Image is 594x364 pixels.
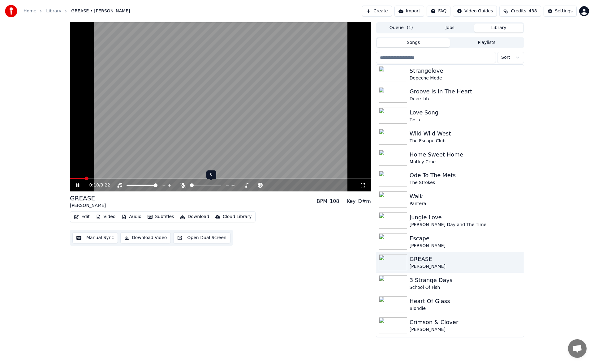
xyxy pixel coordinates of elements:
a: Library [46,8,61,14]
button: Settings [544,6,577,17]
div: Cloud Library [223,214,252,220]
div: Heart Of Glass [410,297,521,306]
div: Walk [410,192,521,201]
div: Love Song [410,108,521,117]
button: Credits438 [499,6,541,17]
nav: breadcrumb [24,8,130,14]
button: Playlists [450,38,523,47]
div: The Escape Club [410,138,521,144]
button: Subtitles [145,212,176,221]
button: Import [394,6,424,17]
img: youka [5,5,17,17]
div: Depeche Mode [410,75,521,81]
div: Blondie [410,306,521,312]
div: Pantera [410,201,521,207]
span: 0:10 [89,182,99,188]
div: / [89,182,104,188]
div: Ode To The Mets [410,171,521,180]
button: Download Video [120,232,171,243]
div: Wild Wild West [410,129,521,138]
a: Home [24,8,36,14]
div: The Strokes [410,180,521,186]
button: Queue [377,24,426,32]
div: Deee-Lite [410,96,521,102]
button: Open Dual Screen [173,232,230,243]
div: [PERSON_NAME] [410,243,521,249]
div: Tesla [410,117,521,123]
span: GREASE • [PERSON_NAME] [71,8,130,14]
div: Key [347,198,356,205]
div: Motley Crue [410,159,521,165]
div: Crimson & Clover [410,318,521,327]
a: Open chat [568,339,587,358]
button: Songs [377,38,450,47]
div: 108 [330,198,339,205]
span: 438 [529,8,537,14]
button: Jobs [426,24,475,32]
button: Library [474,24,523,32]
span: Sort [501,54,510,61]
button: Edit [71,212,92,221]
div: GREASE [410,255,521,263]
div: D#m [358,198,371,205]
button: FAQ [427,6,450,17]
div: Strangelove [410,66,521,75]
div: School Of Fish [410,285,521,291]
div: 3 Strange Days [410,276,521,285]
div: [PERSON_NAME] [70,203,106,209]
div: Home Sweet Home [410,150,521,159]
button: Audio [119,212,144,221]
span: 3:22 [101,182,110,188]
button: Video Guides [453,6,497,17]
button: Create [362,6,392,17]
div: 0 [206,170,216,179]
button: Video [93,212,118,221]
button: Manual Sync [72,232,118,243]
div: [PERSON_NAME] [410,327,521,333]
div: Settings [555,8,573,14]
div: BPM [317,198,327,205]
button: Download [178,212,212,221]
div: Escape [410,234,521,243]
div: [PERSON_NAME] [410,263,521,270]
span: Credits [511,8,526,14]
div: Jungle Love [410,213,521,222]
div: [PERSON_NAME] Day and The Time [410,222,521,228]
span: ( 1 ) [407,25,413,31]
div: Groove Is In The Heart [410,87,521,96]
div: GREASE [70,194,106,203]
